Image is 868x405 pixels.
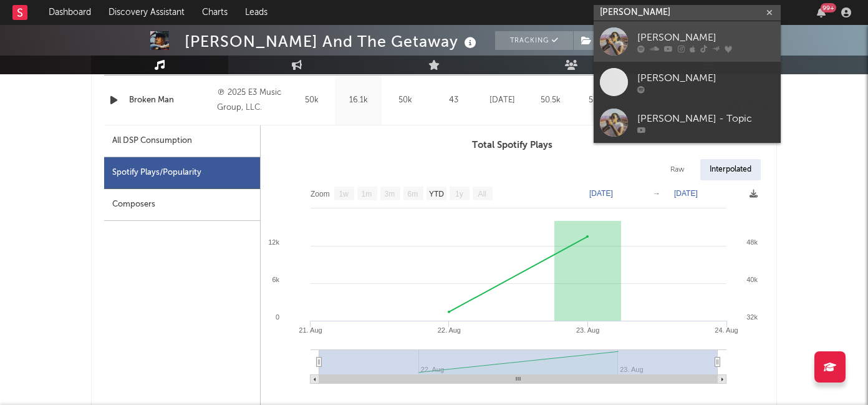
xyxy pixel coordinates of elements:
[817,7,826,17] button: 99+
[576,326,599,334] text: 23. Aug
[339,190,349,198] text: 1w
[276,313,279,321] text: 0
[594,5,781,21] input: Search for artists
[594,62,781,102] a: [PERSON_NAME]
[268,238,279,246] text: 12k
[112,134,192,149] div: All DSP Consumption
[661,159,694,180] div: Raw
[385,190,395,198] text: 3m
[495,31,573,50] button: Tracking
[653,189,660,198] text: →
[715,326,738,334] text: 24. Aug
[408,190,418,198] text: 6m
[637,71,774,85] div: [PERSON_NAME]
[104,189,260,221] div: Composers
[362,190,372,198] text: 1m
[821,3,836,12] div: 99 +
[594,21,781,62] a: [PERSON_NAME]
[104,125,260,157] div: All DSP Consumption
[478,190,486,198] text: All
[217,85,285,115] div: ℗ 2025 E3 Music Group, LLC.
[746,238,758,246] text: 48k
[746,313,758,321] text: 32k
[674,189,698,198] text: [DATE]
[185,31,480,52] div: [PERSON_NAME] And The Getaway
[746,276,758,283] text: 40k
[299,326,322,334] text: 21. Aug
[637,30,774,45] div: [PERSON_NAME]
[700,159,761,180] div: Interpolated
[594,102,781,143] a: [PERSON_NAME] - Topic
[455,190,463,198] text: 1y
[261,138,764,153] h3: Total Spotify Plays
[272,276,279,283] text: 6k
[589,189,613,198] text: [DATE]
[438,326,461,334] text: 22. Aug
[429,190,444,198] text: YTD
[311,190,330,198] text: Zoom
[104,157,260,189] div: Spotify Plays/Popularity
[637,111,774,126] div: [PERSON_NAME] - Topic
